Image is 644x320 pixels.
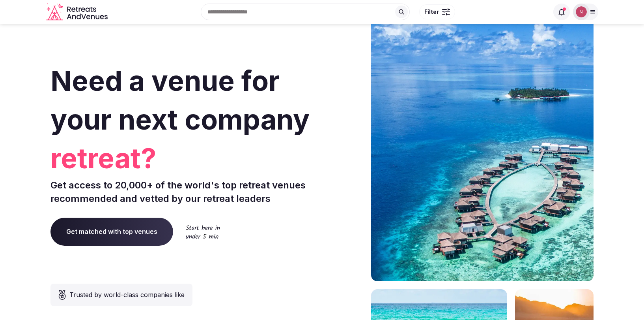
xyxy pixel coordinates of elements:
[419,4,455,19] button: Filter
[50,139,319,178] span: retreat?
[424,8,439,16] span: Filter
[50,218,173,245] a: Get matched with top venues
[46,3,109,21] a: Visit the homepage
[46,3,109,21] svg: Retreats and Venues company logo
[186,225,220,239] img: Start here in under 5 min
[576,6,587,17] img: Nathalia Bilotti
[69,290,185,299] span: Trusted by world-class companies like
[50,179,319,205] p: Get access to 20,000+ of the world's top retreat venues recommended and vetted by our retreat lea...
[50,64,310,136] span: Need a venue for your next company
